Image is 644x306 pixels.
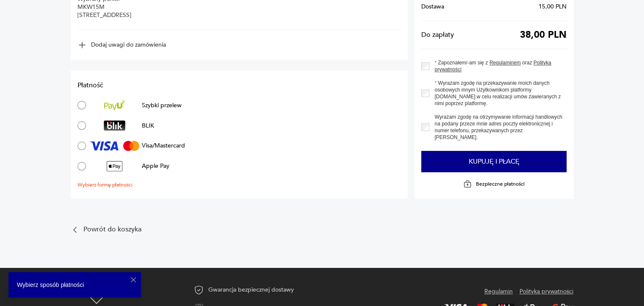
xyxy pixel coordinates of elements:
div: Wybierz formę płatności [77,181,401,188]
img: Ikona gwarancji [194,285,204,295]
a: Polityka prywatności [520,287,573,297]
img: Apple Pay [107,161,123,171]
p: Powrót do koszyka [83,227,141,232]
input: BLIKBLIK [77,121,86,130]
p: BLIK [142,122,154,130]
img: Ikona kłódki [463,180,472,188]
label: Wyrażam zgodę na przekazywanie moich danych osobowych innym Użytkownikom platformy [DOMAIN_NAME] ... [429,80,567,107]
span: Do zapłaty [421,31,454,38]
input: Apple PayApple Pay [77,162,86,170]
a: Regulamin [484,287,513,297]
label: Zapoznałem/-am się z oraz [429,59,567,73]
span: Dostawa [421,3,444,10]
p: Apple Pay [142,162,169,170]
h2: Płatność [77,81,401,90]
button: Dodaj uwagi do zamówienia [77,40,166,50]
a: Regulaminem [489,60,521,66]
p: Visa/Mastercard [142,142,185,150]
input: Visa/MastercardVisa/Mastercard [77,142,86,150]
div: Wybierz sposób płatności [8,272,141,298]
img: Szybki przelew [104,100,124,110]
label: Wyrażam zgodę na otrzymywanie informacji handlowych na podany przeze mnie adres poczty elektronic... [429,114,567,141]
p: Szybki przelew [142,101,182,109]
span: 38,00 PLN [520,31,567,38]
button: Kupuję i płacę [421,151,567,172]
img: BLIK [104,120,125,131]
p: Bezpieczne płatności [476,181,525,187]
a: Powrót do koszyka [71,225,408,234]
a: Polityką prywatności [434,60,551,72]
img: Visa/Mastercard [90,141,139,151]
input: Szybki przelewSzybki przelew [77,101,86,109]
p: Gwarancja bezpiecznej dostawy [208,285,294,295]
span: 15,00 PLN [539,3,567,10]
